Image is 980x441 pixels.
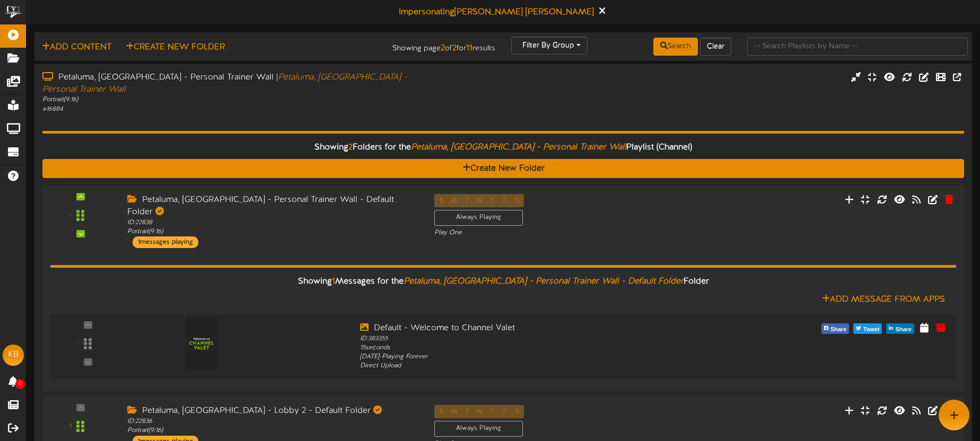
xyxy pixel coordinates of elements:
[360,334,722,352] div: ID: 383355 15 seconds
[42,159,964,179] button: Create New Folder
[360,322,722,334] div: Default - Welcome to Channel Valet
[133,236,198,248] div: 1 messages playing
[127,218,418,236] div: ID: 22838 Portrait ( 9:16 )
[466,43,472,53] strong: 11
[332,277,335,286] span: 1
[360,352,722,361] div: [DATE] - Playing Forever
[441,43,445,53] strong: 2
[821,323,850,334] button: Share
[893,324,914,336] span: Share
[127,194,418,218] div: Petaluma, [GEOGRAPHIC_DATA] - Personal Trainer Wall - Default Folder
[42,105,417,114] div: # 16884
[819,293,948,306] button: Add Message From Apps
[404,277,684,286] i: Petaluma, [GEOGRAPHIC_DATA] - Personal Trainer Wall - Default Folder
[42,73,407,94] i: Petaluma, [GEOGRAPHIC_DATA] - Personal Trainer Wall
[42,270,964,293] div: Showing Messages for the Folder
[127,417,418,435] div: ID: 22836 Portrait ( 9:16 )
[434,210,523,225] div: Always Playing
[411,143,626,152] i: Petaluma, [GEOGRAPHIC_DATA] - Personal Trainer Wall
[853,323,882,334] button: Tweet
[434,228,649,237] div: Play One
[34,136,972,159] div: Showing Folders for the Playlist (Channel)
[828,324,849,336] span: Share
[187,317,216,370] img: 20d5c1ee-1197-4379-8800-a4bcf267973aunnamed.jpg
[511,37,588,55] button: Filter By Group
[348,143,353,152] span: 2
[42,72,417,96] div: Petaluma, [GEOGRAPHIC_DATA] - Personal Trainer Wall |
[700,38,731,56] button: Clear
[346,37,503,55] div: Showing page of for results
[15,379,25,389] span: 0
[3,345,24,366] div: KB
[42,95,417,104] div: Portrait ( 9:16 )
[653,38,698,56] button: Search
[360,361,722,371] div: Direct Upload
[122,41,228,54] button: Create New Folder
[39,41,115,54] button: Add Content
[452,43,457,53] strong: 2
[886,323,914,334] button: Share
[434,421,523,436] div: Always Playing
[127,405,418,417] div: Petaluma, [GEOGRAPHIC_DATA] - Lobby 2 - Default Folder
[861,324,881,336] span: Tweet
[747,38,968,56] input: -- Search Playlists by Name --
